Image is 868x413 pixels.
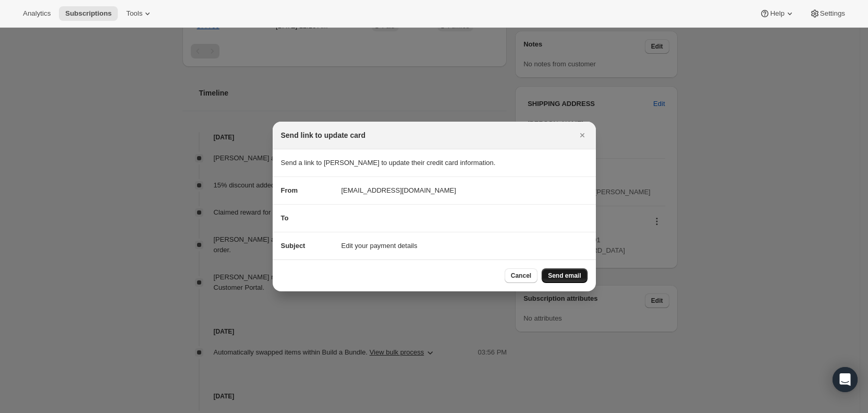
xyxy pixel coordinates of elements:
div: Open Intercom Messenger [833,367,858,392]
span: Analytics [23,9,51,18]
span: From [281,186,298,194]
span: Edit your payment details [341,241,418,251]
span: To [281,214,289,222]
p: Send a link to [PERSON_NAME] to update their credit card information. [281,158,588,168]
span: Settings [820,9,845,18]
span: Help [770,9,784,18]
button: Help [753,6,801,21]
button: Settings [803,6,851,21]
span: Send email [548,272,581,280]
span: Cancel [511,272,531,280]
button: Close [575,128,590,143]
span: Subscriptions [65,9,112,18]
span: [EMAIL_ADDRESS][DOMAIN_NAME] [341,185,456,196]
span: Subject [281,242,305,250]
button: Subscriptions [59,6,118,21]
span: Tools [126,9,142,18]
button: Tools [120,6,159,21]
button: Send email [542,268,587,283]
button: Cancel [505,268,537,283]
button: Analytics [17,6,57,21]
h2: Send link to update card [281,130,366,140]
